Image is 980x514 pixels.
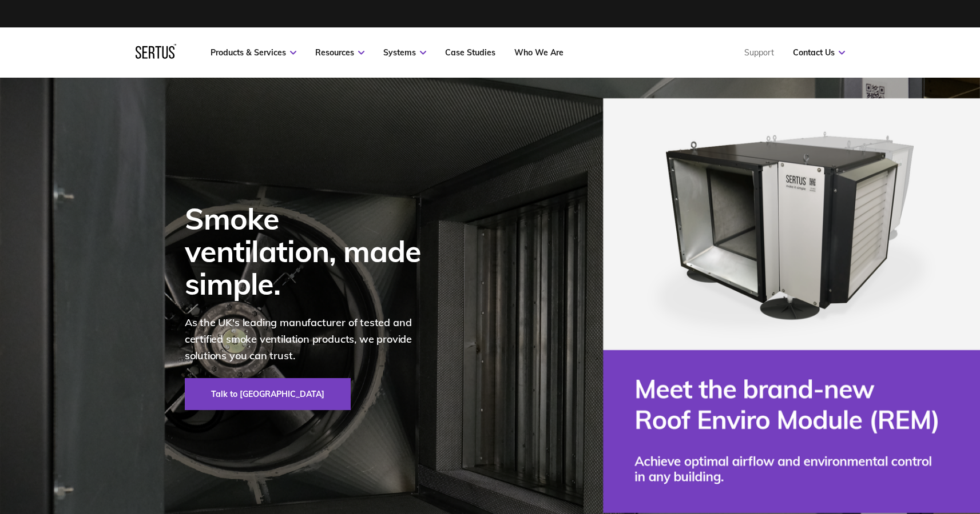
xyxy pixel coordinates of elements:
[793,47,845,58] a: Contact Us
[744,47,774,58] a: Support
[383,47,426,58] a: Systems
[185,202,437,300] div: Smoke ventilation, made simple.
[185,315,437,364] p: As the UK's leading manufacturer of tested and certified smoke ventilation products, we provide s...
[514,47,564,58] a: Who We Are
[211,47,296,58] a: Products & Services
[185,378,351,410] a: Talk to [GEOGRAPHIC_DATA]
[315,47,364,58] a: Resources
[445,47,495,58] a: Case Studies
